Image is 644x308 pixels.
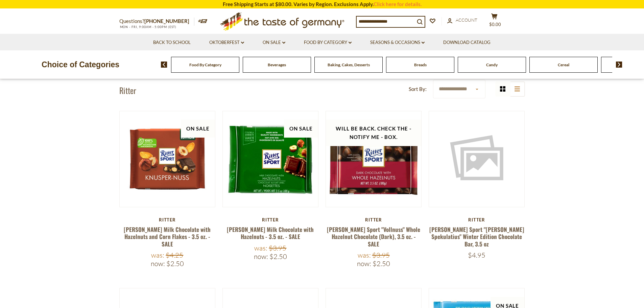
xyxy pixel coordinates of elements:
label: Sort By: [409,85,427,93]
span: $4.25 [166,251,183,259]
div: Ritter [429,217,525,222]
a: On Sale [263,39,285,46]
span: $2.50 [373,259,390,268]
a: Oktoberfest [209,39,244,46]
a: Download Catalog [443,39,491,46]
div: Ritter [326,217,422,222]
span: Account [456,17,477,23]
span: $2.50 [269,252,287,261]
h1: Ritter [119,85,136,95]
img: next arrow [616,62,622,68]
a: Baking, Cakes, Desserts [328,62,370,67]
span: $4.95 [468,251,485,259]
a: [PERSON_NAME] Sport "Vollnuss" Whole Hazelnut Chocolate (Dark), 3.5 oz. - SALE [327,225,420,248]
span: $3.95 [372,251,390,259]
span: $2.50 [166,259,184,268]
a: [PERSON_NAME] Sport "[PERSON_NAME] Spekulatius" Winter Edition Chocolate Bar, 3.5 oz [429,225,524,248]
div: Ritter [222,217,319,222]
label: Was: [358,251,371,259]
label: Now: [357,259,371,268]
a: [PERSON_NAME] Milk Chocolate with Hazelnuts and Corn Flakes - 3.5 oz. - SALE [124,225,211,248]
a: Back to School [153,39,191,46]
a: Beverages [268,62,286,67]
button: $0.00 [484,13,505,30]
a: Food By Category [189,62,221,67]
span: MON - FRI, 9:00AM - 5:00PM (EST) [119,25,177,29]
a: [PERSON_NAME] Milk Chocolate with Hazelnuts - 3.5 oz. - SALE [227,225,314,241]
a: Seasons & Occasions [370,39,425,46]
a: Candy [486,62,498,67]
a: Cereal [558,62,569,67]
a: Breads [414,62,427,67]
img: no-image.svg [429,111,525,207]
label: Was: [151,251,164,259]
a: Click here for details. [374,1,422,7]
div: Ritter [119,217,216,222]
label: Was: [254,244,267,252]
label: Now: [151,259,165,268]
img: Ritter Milk Chocolate with Hazelnuts and Corn Flakes [120,111,215,207]
img: Ritter Milk Chocolate with Hazelnuts [223,111,318,207]
span: $3.95 [269,244,286,252]
p: Questions? [119,17,194,26]
img: Ritter Dark Whole Hazelnut [326,111,422,207]
img: previous arrow [161,62,167,68]
a: Account [447,17,477,24]
label: Now: [254,252,268,261]
span: $0.00 [489,22,501,27]
a: [PHONE_NUMBER] [144,18,189,24]
a: Food By Category [304,39,352,46]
